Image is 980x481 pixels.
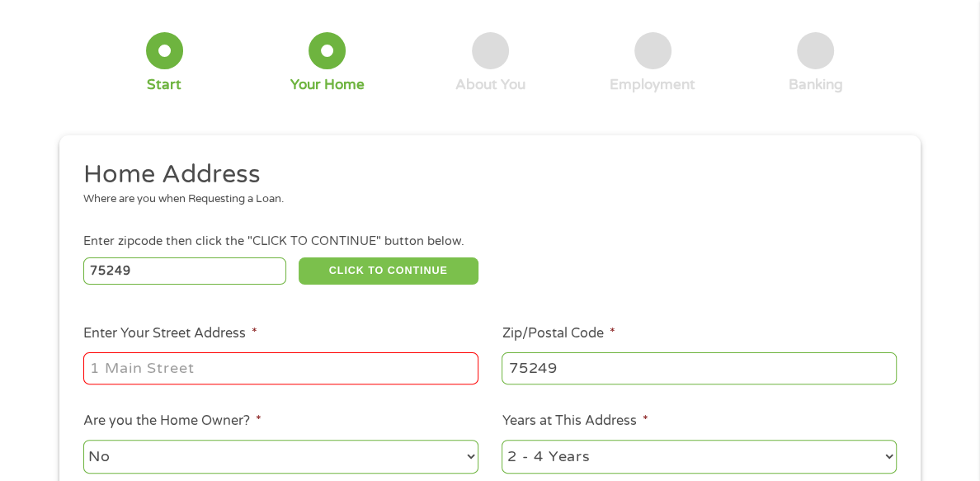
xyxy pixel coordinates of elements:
[83,413,261,430] label: Are you the Home Owner?
[290,76,365,94] div: Your Home
[83,352,478,384] input: 1 Main Street
[83,257,287,285] input: Enter Zipcode (e.g 01510)
[83,233,897,251] div: Enter zipcode then click the "CLICK TO CONTINUE" button below.
[83,191,885,208] div: Where are you when Requesting a Loan.
[299,257,478,285] button: CLICK TO CONTINUE
[147,76,181,94] div: Start
[83,325,257,342] label: Enter Your Street Address
[789,76,843,94] div: Banking
[502,325,615,342] label: Zip/Postal Code
[610,76,695,94] div: Employment
[455,76,525,94] div: About You
[83,158,885,191] h2: Home Address
[502,413,648,430] label: Years at This Address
